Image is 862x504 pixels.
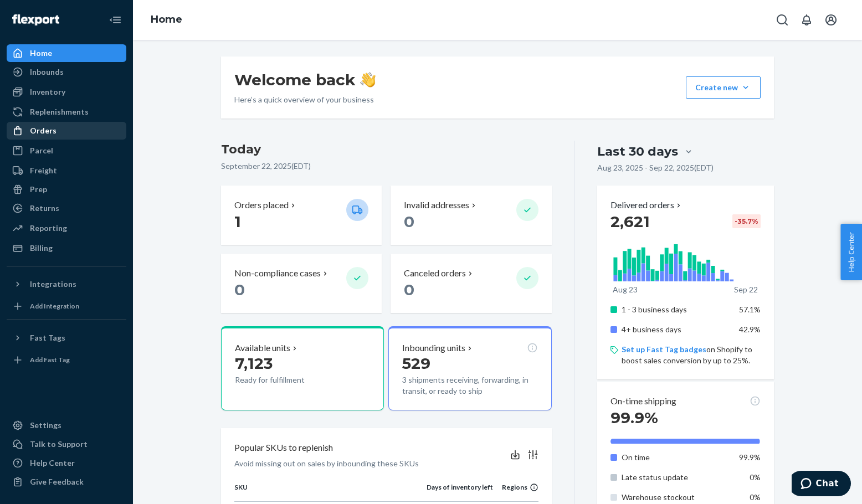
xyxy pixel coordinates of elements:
p: Popular SKUs to replenish [234,441,333,454]
div: Freight [30,165,57,176]
button: Available units7,123Ready for fulfillment [221,326,384,410]
div: Inbounds [30,66,64,78]
th: SKU [234,482,427,501]
a: Help Center [7,454,126,472]
p: Avoid missing out on sales by inbounding these SKUs [234,458,419,469]
div: Add Integration [30,301,79,311]
div: Integrations [30,279,76,290]
a: Set up Fast Tag badges [622,344,706,354]
span: 42.9% [739,325,761,334]
div: Billing [30,243,53,254]
span: 2,621 [610,212,650,231]
div: -35.7 % [732,214,761,228]
button: Create new [686,76,761,99]
a: Inventory [7,83,126,101]
img: hand-wave emoji [360,72,376,88]
p: Invalid addresses [404,199,469,212]
button: Non-compliance cases 0 [221,254,382,313]
div: Fast Tags [30,332,65,343]
p: on Shopify to boost sales conversion by up to 25%. [622,344,761,366]
p: Aug 23 [613,284,638,295]
p: Non-compliance cases [234,267,321,280]
a: Add Integration [7,297,126,315]
p: Here’s a quick overview of your business [234,94,376,105]
th: Days of inventory left [427,482,493,501]
div: Talk to Support [30,439,88,450]
span: 0% [750,492,761,502]
p: Ready for fulfillment [235,374,337,385]
span: 99.9% [739,452,761,462]
div: Orders [30,125,57,136]
a: Replenishments [7,103,126,121]
p: Available units [235,342,290,354]
button: Orders placed 1 [221,186,382,245]
h3: Today [221,141,552,158]
div: Add Fast Tag [30,355,70,364]
img: Flexport logo [12,14,59,25]
p: Inbounding units [402,342,465,354]
a: Home [151,13,182,25]
p: Sep 22 [734,284,758,295]
div: Settings [30,420,61,431]
button: Help Center [840,224,862,280]
p: September 22, 2025 ( EDT ) [221,161,552,172]
div: Returns [30,203,59,214]
span: 529 [402,354,430,373]
p: Orders placed [234,199,289,212]
button: Delivered orders [610,199,683,212]
div: Regions [493,482,538,492]
span: 1 [234,212,241,231]
p: Warehouse stockout [622,492,731,503]
h1: Welcome back [234,70,376,90]
a: Parcel [7,142,126,160]
div: Prep [30,184,47,195]
button: Open account menu [820,9,842,31]
button: Open Search Box [771,9,793,31]
p: 4+ business days [622,324,731,335]
button: Integrations [7,275,126,293]
p: 3 shipments receiving, forwarding, in transit, or ready to ship [402,374,537,397]
button: Fast Tags [7,329,126,347]
p: On time [622,452,731,463]
a: Add Fast Tag [7,351,126,369]
p: Late status update [622,472,731,483]
p: Canceled orders [404,267,466,280]
div: Parcel [30,145,53,156]
div: Reporting [30,223,67,234]
p: Aug 23, 2025 - Sep 22, 2025 ( EDT ) [597,162,714,173]
div: Replenishments [30,106,89,117]
button: Inbounding units5293 shipments receiving, forwarding, in transit, or ready to ship [388,326,551,410]
button: Close Navigation [104,9,126,31]
span: 7,123 [235,354,273,373]
a: Inbounds [7,63,126,81]
span: 0% [750,472,761,482]
p: 1 - 3 business days [622,304,731,315]
span: 0 [404,212,414,231]
button: Talk to Support [7,435,126,453]
button: Open notifications [796,9,818,31]
div: Help Center [30,457,75,469]
a: Orders [7,122,126,140]
a: Freight [7,162,126,179]
button: Give Feedback [7,473,126,491]
button: Invalid addresses 0 [391,186,551,245]
div: Give Feedback [30,476,84,487]
a: Prep [7,181,126,198]
p: On-time shipping [610,395,676,408]
a: Billing [7,239,126,257]
span: 57.1% [739,305,761,314]
div: Last 30 days [597,143,678,160]
a: Returns [7,199,126,217]
span: 99.9% [610,408,658,427]
span: 0 [404,280,414,299]
a: Settings [7,416,126,434]
iframe: Opens a widget where you can chat to one of our agents [792,471,851,498]
div: Inventory [30,86,65,97]
span: 0 [234,280,245,299]
a: Home [7,44,126,62]
div: Home [30,48,52,59]
a: Reporting [7,219,126,237]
